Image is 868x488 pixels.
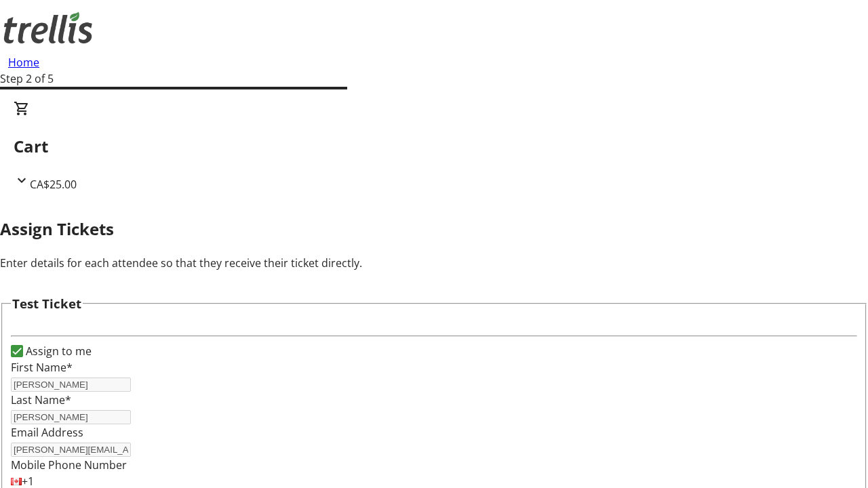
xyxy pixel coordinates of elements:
[14,134,854,159] h2: Cart
[11,457,127,472] label: Mobile Phone Number
[11,392,71,407] label: Last Name*
[14,100,854,192] div: CartCA$25.00
[30,177,77,192] span: CA$25.00
[11,360,73,375] label: First Name*
[11,425,83,440] label: Email Address
[12,294,81,313] h3: Test Ticket
[23,343,92,359] label: Assign to me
